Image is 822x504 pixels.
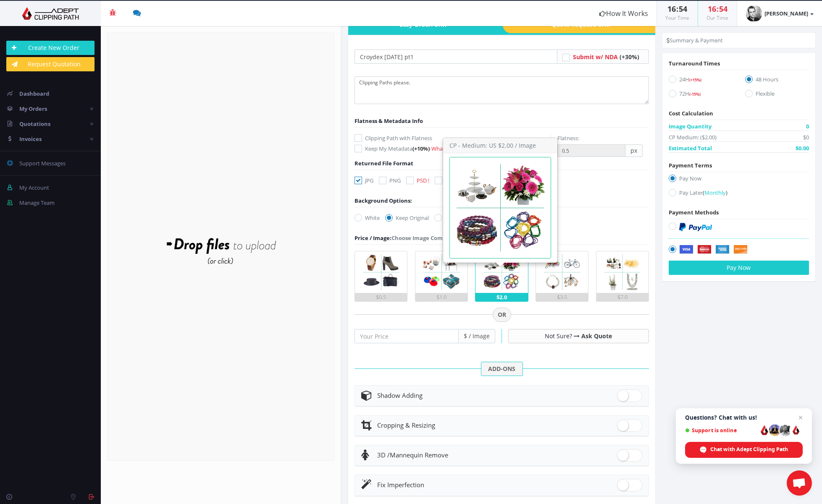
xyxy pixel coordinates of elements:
[19,120,50,128] span: Quotations
[669,122,712,131] span: Image Quantity
[6,57,95,71] a: Request Quotation
[415,293,467,301] div: $1.0
[704,189,726,196] span: Monthly
[803,133,809,141] span: $0
[377,451,448,459] span: Mannequin Remove
[417,177,429,184] span: PSD !
[679,223,712,231] img: PayPal
[581,332,612,340] a: Ask Quote
[689,91,701,97] span: (-15%)
[685,442,803,458] span: Chat with Adept Clipping Path
[355,159,413,167] span: Returned File Format
[19,184,49,191] span: My Account
[19,199,55,206] span: Manage Team
[355,134,551,142] label: Clipping Path with Flatness
[19,105,47,112] span: My Orders
[710,446,788,453] span: Chat with Adept Clipping Path
[450,157,551,258] img: 3.png
[596,293,649,301] div: $7.0
[764,10,808,17] strong: [PERSON_NAME]
[667,36,723,44] li: Summary & Payment
[669,110,713,117] span: Cost Calculation
[19,159,66,167] span: Support Messages
[431,145,462,152] a: What's This?
[19,90,49,97] span: Dashboard
[512,16,656,33] a: Quote RequestForm
[669,174,809,185] label: Pay Now
[679,4,687,14] span: 54
[669,89,733,101] label: 72H
[545,332,572,340] span: Not Sure?
[355,176,373,185] label: JPG
[706,14,728,21] small: Our Time
[481,251,523,293] img: 3.png
[689,90,701,97] a: (-15%)
[493,308,511,322] span: OR
[669,75,733,86] label: 24H
[355,117,423,125] span: Flatness & Metadata Info
[573,53,618,61] span: Submit w/ NDA
[348,16,491,33] a: Easy OrderForm
[669,162,712,169] span: Payment Terms
[377,480,424,489] span: Fix Imperfection
[355,214,380,222] label: White
[806,122,809,131] span: 0
[355,234,391,242] span: Price / Image:
[591,1,657,26] a: How It Works
[669,209,719,216] span: Payment Methods
[669,188,809,200] label: Pay Later
[377,451,390,459] span: 3D /
[385,214,429,222] label: Keep Original
[746,5,762,22] img: 2ab0aa9f717f72c660226de08b2b9f5c
[669,133,717,141] span: CP Medium: ($2.00)
[434,214,475,222] label: Transparent
[355,329,458,343] input: Your Price
[737,1,822,26] a: [PERSON_NAME]
[536,293,588,301] div: $3.5
[796,144,809,152] span: $0.00
[669,144,712,152] span: Estimated Total
[355,196,412,205] div: Background Options:
[412,145,430,152] span: (+10%)
[689,77,701,83] span: (+15%)
[444,138,557,153] h3: CP - Medium: US $2.00 / Image
[625,144,643,157] span: px
[620,53,639,61] span: (+30%)
[703,189,727,196] a: (Monthly)
[719,4,727,14] span: 54
[689,76,701,83] a: (+15%)
[685,427,756,433] span: Support is online
[669,60,720,67] span: Turnaround Times
[6,41,95,55] a: Create New Order
[355,293,407,301] div: $0.5
[745,89,809,101] label: Flexible
[19,135,42,143] span: Invoices
[716,4,719,14] span: :
[377,421,435,429] span: Cropping & Resizing
[676,4,679,14] span: :
[377,391,423,400] span: Shadow Adding
[420,251,462,293] img: 2.png
[745,75,809,86] label: 48 Hours
[787,470,812,496] a: Open chat
[679,245,748,254] img: Securely by Stripe
[667,4,676,14] span: 16
[459,329,495,343] span: $ / Image
[379,176,401,185] label: PNG
[665,14,689,21] small: Your Time
[360,251,402,293] img: 1.png
[355,144,551,153] label: Keep My Metadata -
[708,4,716,14] span: 16
[685,414,803,421] span: Questions? Chat with us!
[355,50,557,64] input: Your Order Title
[541,251,583,293] img: 4.png
[6,7,95,20] img: Adept Graphics
[601,251,643,293] img: 5.png
[669,261,809,275] button: Pay Now
[573,53,639,61] a: Submit w/ NDA (+30%)
[481,362,523,376] span: ADD-ONS
[355,234,462,242] div: Choose Image Complexity
[557,134,579,142] label: Flatness:
[475,293,528,301] div: $2.0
